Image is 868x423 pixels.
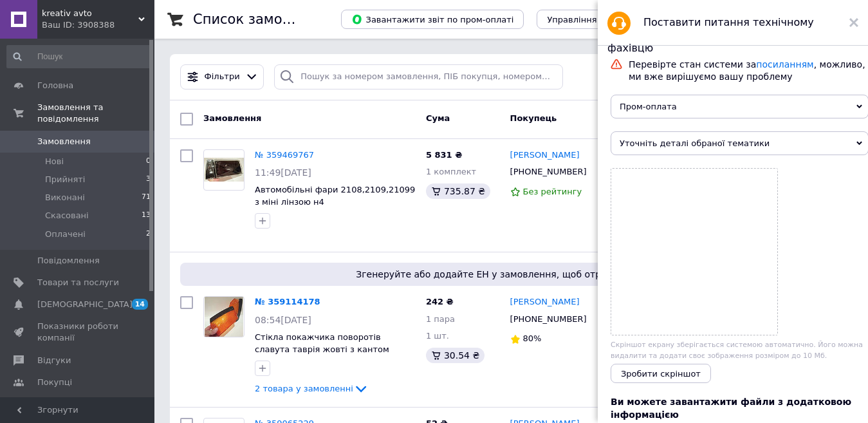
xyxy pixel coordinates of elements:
span: Без рейтингу [523,187,582,196]
a: [PERSON_NAME] [510,149,580,162]
span: Покупці [37,377,72,388]
span: 13 [142,210,151,221]
input: Пошук [6,45,152,68]
img: Фото товару [205,297,243,337]
h1: Список замовлень [193,12,324,27]
span: 2 [146,229,151,240]
div: 30.54 ₴ [426,348,485,363]
span: 1 пара [426,314,455,324]
a: [PERSON_NAME] [510,296,580,308]
span: 1 шт. [426,331,449,341]
span: 1 комплект [426,167,476,176]
span: kreativ avto [42,8,138,19]
a: Фото товару [203,149,245,191]
span: Скасовані [45,210,89,221]
span: 80% [523,334,542,343]
span: 11:49[DATE] [255,167,311,178]
span: Оплачені [45,229,86,240]
span: Замовлення [37,136,91,147]
span: Виконані [45,192,85,203]
div: [PHONE_NUMBER] [508,164,589,180]
span: Фільтри [205,71,240,83]
button: Зробити скріншот [611,364,711,383]
a: Фото товару [203,296,245,337]
span: Скріншот екрану зберігається системою автоматично. Його можна видалити та додати своє зображення ... [611,341,863,360]
span: Ви можете завантажити файли з додатковою інформацією [611,397,851,420]
span: Показники роботи компанії [37,321,119,344]
span: Замовлення [203,113,261,123]
div: [PHONE_NUMBER] [508,311,589,328]
span: Нові [45,156,64,167]
span: Управління статусами [547,15,645,24]
span: Покупець [510,113,557,123]
a: Автомобільні фари 2108,2109,21099 з міні лінзою н4 [255,185,415,207]
span: Замовлення та повідомлення [37,102,154,125]
input: Пошук за номером замовлення, ПІБ покупця, номером телефону, Email, номером накладної [274,64,562,89]
div: 735.87 ₴ [426,183,490,199]
span: 08:54[DATE] [255,315,311,325]
span: Cума [426,113,450,123]
span: 242 ₴ [426,297,454,306]
span: Завантажити звіт по пром-оплаті [351,14,513,25]
a: 2 товара у замовленні [255,384,369,393]
img: Фото товару [204,158,244,182]
span: Згенеруйте або додайте ЕН у замовлення, щоб отримати оплату [185,268,837,281]
a: № 359469767 [255,150,314,160]
span: 71 [142,192,151,203]
a: посиланням [756,59,813,70]
span: Товари та послуги [37,277,119,288]
span: Головна [37,80,73,91]
a: № 359114178 [255,297,320,306]
div: Ваш ID: 3908388 [42,19,154,31]
span: Відгуки [37,355,71,366]
a: Стікла покажчика поворотів славута таврія жовті з кантом [255,332,389,354]
a: Screenshot.png [611,169,777,335]
span: 14 [132,299,148,310]
span: Прийняті [45,174,85,185]
button: Завантажити звіт по пром-оплаті [341,10,524,29]
span: 5 831 ₴ [426,150,462,160]
button: Управління статусами [537,10,656,29]
span: Повідомлення [37,255,100,267]
span: Зробити скріншот [621,369,701,379]
span: 0 [146,156,151,167]
span: [DEMOGRAPHIC_DATA] [37,299,133,310]
span: 2 товара у замовленні [255,384,353,393]
span: 3 [146,174,151,185]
